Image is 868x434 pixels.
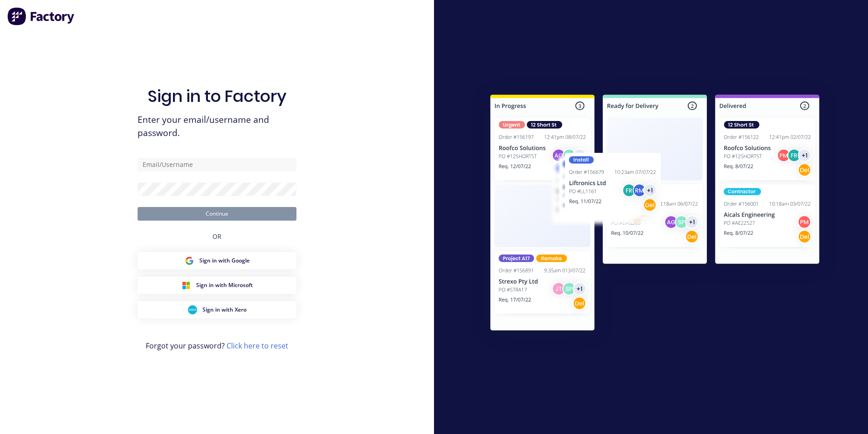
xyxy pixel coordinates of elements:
div: OR [212,221,222,252]
button: Continue [138,207,296,221]
a: Click here to reset [227,341,288,351]
span: Sign in with Google [199,257,250,265]
span: Sign in with Microsoft [196,281,253,289]
button: Xero Sign inSign in with Xero [138,301,296,318]
span: Forgot your password? [146,340,288,351]
img: Factory [7,7,75,25]
input: Email/Username [138,158,296,172]
img: Sign in [470,76,839,352]
img: Google Sign in [185,256,194,265]
button: Google Sign inSign in with Google [138,252,296,269]
img: Microsoft Sign in [182,281,191,290]
span: Enter your email/username and password. [138,113,296,140]
h1: Sign in to Factory [148,86,286,106]
img: Xero Sign in [188,305,197,314]
span: Sign in with Xero [202,306,247,314]
button: Microsoft Sign inSign in with Microsoft [138,277,296,294]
